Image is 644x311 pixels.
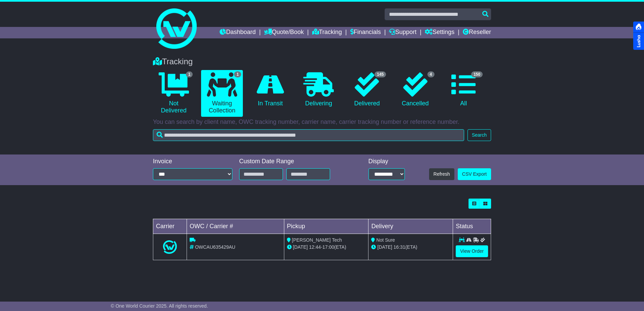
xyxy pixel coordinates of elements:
span: OWCAU635429AU [195,244,235,250]
td: OWC / Carrier # [187,219,284,234]
span: [DATE] [293,244,308,250]
div: Tracking [150,57,494,67]
a: 1 Not Delivered [153,70,194,117]
p: You can search by client name, OWC tracking number, carrier name, carrier tracking number or refe... [153,118,491,126]
a: Quote/Book [264,27,304,38]
img: One_World_Courier.png [163,240,176,254]
span: 150 [471,71,483,77]
button: Search [468,129,491,141]
td: Carrier [153,219,187,234]
span: [PERSON_NAME] Tech [292,237,342,243]
a: Reseller [463,27,491,38]
span: Not Sure [376,237,395,243]
a: 150 All [443,70,484,110]
span: 4 [427,71,434,77]
td: Pickup [284,219,368,234]
div: - (ETA) [287,244,366,251]
a: 145 Delivered [346,70,388,110]
a: 4 Cancelled [394,70,436,110]
a: Tracking [312,27,342,38]
a: Delivering [298,70,339,110]
td: Delivery [368,219,453,234]
span: 1 [234,71,241,77]
a: 1 Waiting Collection [201,70,243,117]
a: View Order [456,245,488,257]
button: Refresh [429,168,454,180]
div: Custom Date Range [239,158,347,165]
span: 12:44 [309,244,321,250]
span: 145 [375,71,386,77]
a: Support [389,27,416,38]
span: 17:00 [322,244,334,250]
a: Dashboard [220,27,256,38]
div: (ETA) [371,244,450,251]
div: Invoice [153,158,232,165]
div: Display [368,158,405,165]
a: Settings [425,27,454,38]
span: [DATE] [377,244,392,250]
a: CSV Export [458,168,491,180]
td: Status [453,219,491,234]
span: 1 [186,71,193,77]
a: Financials [350,27,381,38]
span: 16:31 [393,244,405,250]
span: © One World Courier 2025. All rights reserved. [111,303,208,309]
a: In Transit [250,70,291,110]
